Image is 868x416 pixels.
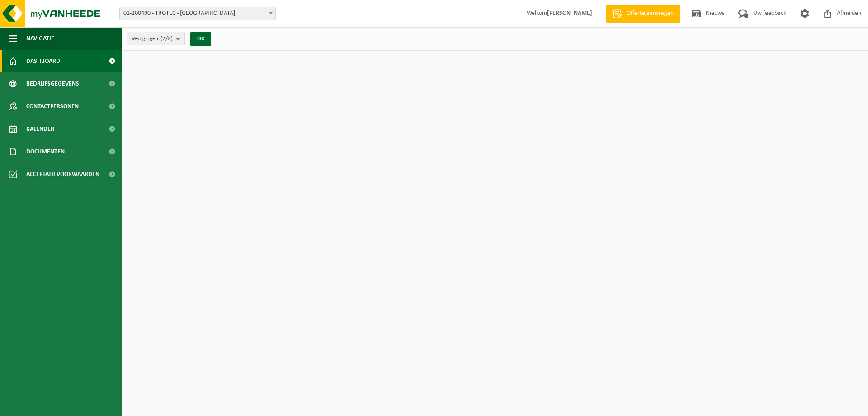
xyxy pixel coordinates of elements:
strong: [PERSON_NAME] [547,10,592,17]
span: Kalender [26,118,54,140]
span: 01-200490 - TROTEC - VEURNE [119,7,276,20]
span: Vestigingen [132,32,173,46]
span: Contactpersonen [26,95,79,118]
span: Acceptatievoorwaarden [26,163,99,186]
a: Offerte aanvragen [606,5,680,23]
button: OK [190,32,211,46]
button: Vestigingen(2/2) [127,32,185,45]
span: Dashboard [26,50,60,72]
span: Bedrijfsgegevens [26,72,79,95]
count: (2/2) [160,36,173,42]
span: 01-200490 - TROTEC - VEURNE [120,7,275,20]
span: Documenten [26,140,65,163]
span: Offerte aanvragen [624,9,676,18]
span: Navigatie [26,27,54,50]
